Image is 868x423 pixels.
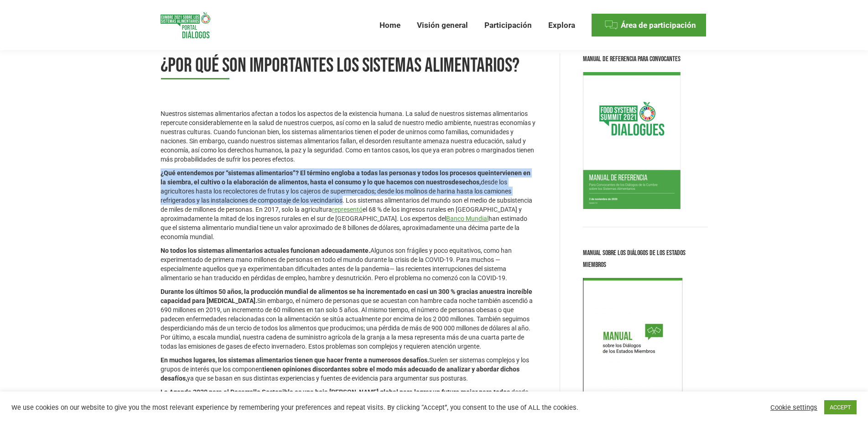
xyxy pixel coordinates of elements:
span: Área de participación [621,21,696,30]
span: Explora [548,21,575,30]
a: ACCEPT [824,400,857,414]
p: desde los agricultores hasta los recolectores de frutas y los cajeros de supermercados; desde los... [161,168,537,241]
strong: Durante los últimos 50 años, la producción mundial de alimentos se ha incrementado en casi un 300... [161,288,483,295]
img: Menu icon [604,18,618,32]
strong: ¿Qué entendemos por “sistemas alimentarios”? El término engloba a todas las personas y todos los ... [161,169,489,177]
div: Page 5 [161,53,537,79]
img: Convenors Reference Manual now available [583,72,681,209]
h1: ¿Por qué son importantes los Sistemas Alimentarios? [161,53,537,79]
div: Page 4 [161,53,537,79]
strong: En muchos lugares, los sistemas alimentarios tienen que hacer frente a numerosos desafíos. [161,356,429,364]
span: Visión general [417,21,468,30]
a: representó [332,206,363,213]
div: Manual de Referencia para Convocantes [583,53,708,65]
p: Sin embargo, el número de personas que se acuestan con hambre cada noche también ascendió a 690 m... [161,287,537,351]
a: Banco Mundial [446,215,489,222]
strong: No todos los sistemas alimentarios actuales funcionan adecuadamente. [161,247,370,254]
span: Home [379,21,400,30]
div: Manual sobre los Diálogos de los Estados Miembros [583,247,708,271]
img: Food Systems Summit Dialogues [161,12,210,38]
p: Suelen ser sistemas complejos y los grupos de interés que los componen ya que se basan en sus dis... [161,355,537,383]
span: Participación [484,21,532,30]
p: Algunos son frágiles y poco equitativos, como han experimentado de primera mano millones de perso... [161,246,537,282]
a: Cookie settings [770,403,817,412]
strong: desechos, [452,178,481,186]
strong: La Agenda 2030 para el Desarrollo Sostenible es una hoja [PERSON_NAME] global para lograr un futu... [161,388,511,396]
strong: tienen opiniones discordantes sobre el modo más adecuado de analizar y abordar dichos desafíos, [161,366,520,382]
div: We use cookies on our website to give you the most relevant experience by remembering your prefer... [11,403,603,412]
p: Nuestros sistemas alimentarios afectan a todos los aspectos de la existencia humana. La salud de ... [161,109,537,164]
